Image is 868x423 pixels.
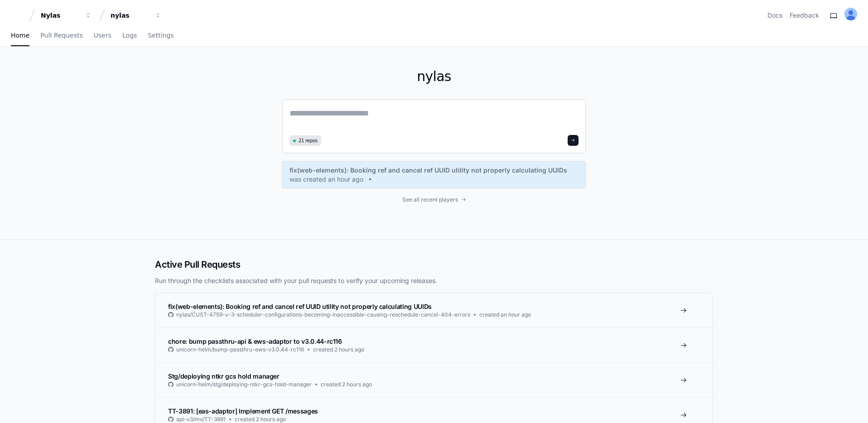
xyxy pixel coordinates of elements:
[313,346,364,353] span: created 2 hours ago
[282,196,586,203] a: See all recent players
[176,311,470,318] span: nylas/CUST-4759-v-3-scheduler-configurations-becoming-inaccessible-causing-reschedule-cancel-404-...
[235,416,286,423] span: created 2 hours ago
[176,381,312,388] span: unicorn-helm/stg/deploying-ntkr-gcs-hold-manager
[155,276,713,285] p: Run through the checklists associated with your pull requests to verify your upcoming releases.
[282,68,586,85] h1: nylas
[11,33,29,38] span: Home
[94,33,111,38] span: Users
[289,175,363,184] span: was created an hour ago
[176,346,304,353] span: unicorn-helm/bump-passthru-ews-v3.0.44-rc116
[37,7,95,24] button: Nylas
[289,166,567,175] span: fix(web-elements): Booking ref and cancel ref UUID utility not properly calculating UUIDs
[122,25,137,46] a: Logs
[176,416,226,423] span: api-v3/mv/TT-3891
[767,11,782,20] a: Docs
[11,25,29,46] a: Home
[844,8,857,20] img: ALV-UjVK8RpqmtaEmWt-w7smkXy4mXJeaO6BQfayqtOlFgo-JMPJ-9dwpjtPo0tPuJt-_htNhcUawv8hC7JLdgPRlxVfNlCaj...
[107,7,165,24] button: nylas
[40,33,82,38] span: Pull Requests
[299,137,318,144] span: 21 repos
[155,362,713,397] a: Stg/deploying ntkr gcs hold managerunicorn-helm/stg/deploying-ntkr-gcs-hold-managercreated 2 hour...
[321,381,372,388] span: created 2 hours ago
[168,337,342,345] span: chore: bump passthru-api & ews-adaptor to v3.0.44-rc116
[148,33,174,38] span: Settings
[155,293,713,327] a: fix(web-elements): Booking ref and cancel ref UUID utility not properly calculating UUIDsnylas/CU...
[41,11,80,20] div: Nylas
[148,25,174,46] a: Settings
[402,196,458,203] span: See all recent players
[122,33,137,38] span: Logs
[111,11,149,20] div: nylas
[40,25,82,46] a: Pull Requests
[479,311,531,318] span: created an hour ago
[289,166,579,184] a: fix(web-elements): Booking ref and cancel ref UUID utility not properly calculating UUIDswas crea...
[168,303,432,310] span: fix(web-elements): Booking ref and cancel ref UUID utility not properly calculating UUIDs
[168,372,280,380] span: Stg/deploying ntkr gcs hold manager
[790,11,819,20] button: Feedback
[168,407,318,415] span: TT-3891: [eas-adaptor] Implement GET /messages
[155,327,713,362] a: chore: bump passthru-api & ews-adaptor to v3.0.44-rc116unicorn-helm/bump-passthru-ews-v3.0.44-rc1...
[155,258,713,271] h2: Active Pull Requests
[94,25,111,46] a: Users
